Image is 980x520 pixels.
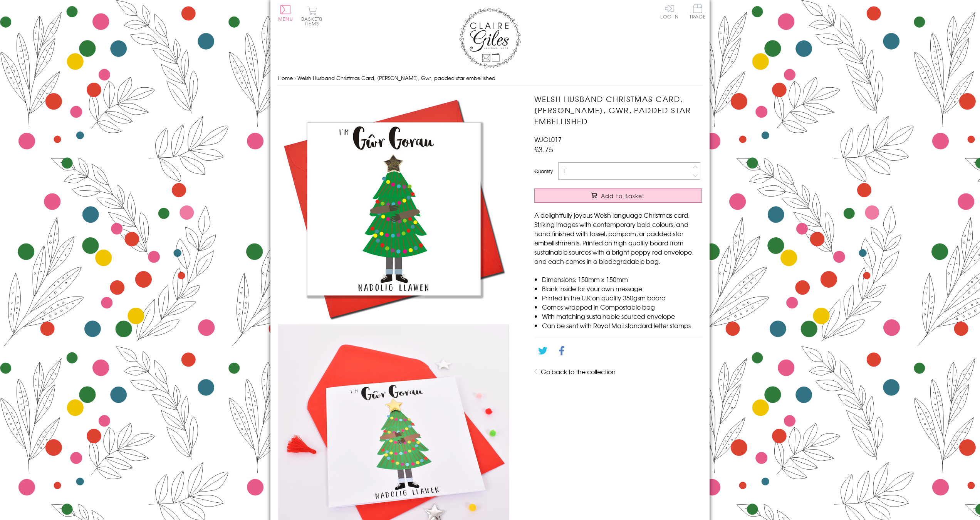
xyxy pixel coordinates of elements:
[297,74,495,82] span: Welsh Husband Christmas Card, [PERSON_NAME], Gwr, padded star embellished
[534,210,702,266] p: A delightfully joyous Welsh language Christmas card. Striking images with contemporary bold colou...
[534,188,702,203] button: Add to Basket
[542,312,702,321] li: With matching sustainable sourced envelope
[534,135,562,144] span: WJOL017
[542,284,702,293] li: Blank inside for your own message
[278,74,293,82] a: Home
[660,4,679,19] a: Log In
[534,168,553,175] label: Quantity
[294,74,296,82] span: ›
[301,6,322,26] button: Basket0 items
[534,144,553,155] span: £3.75
[278,15,293,22] span: Menu
[601,192,645,200] span: Add to Basket
[690,4,706,19] span: Trade
[542,321,702,330] li: Can be sent with Royal Mail standard letter stamps
[542,275,702,284] li: Dimensions: 150mm x 150mm
[541,367,616,376] a: Go back to the collection
[305,15,322,27] span: 0 items
[542,293,702,302] li: Printed in the U.K on quality 350gsm board
[690,4,706,20] a: Trade
[278,93,509,324] img: Welsh Husband Christmas Card, Nadolig Llawen, Gwr, padded star embellished
[534,93,702,127] h1: Welsh Husband Christmas Card, [PERSON_NAME], Gwr, padded star embellished
[542,302,702,312] li: Comes wrapped in Compostable bag
[278,5,293,21] button: Menu
[278,70,702,86] nav: breadcrumbs
[459,8,521,68] img: Claire Giles Greetings Cards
